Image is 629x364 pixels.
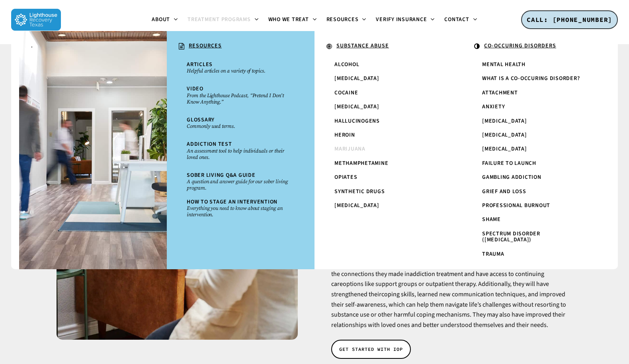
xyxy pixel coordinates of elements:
a: Hallucinogens [330,114,446,128]
span: Marijuana [334,145,365,153]
a: coping skills [381,290,414,299]
a: Heroin [330,128,446,142]
span: What is a Co-Occuring Disorder? [482,74,580,82]
a: Failure to Launch [478,157,594,170]
a: CO-OCCURING DISORDERS [470,39,602,54]
span: Who We Treat [268,16,309,23]
a: ArticlesHelpful articles on a variety of topics. [183,58,299,78]
a: [MEDICAL_DATA] [330,199,446,213]
span: . [31,42,33,50]
a: Treatment Programs [183,17,264,23]
a: GlossaryCommonly used terms. [183,113,299,133]
span: Professional Burnout [482,202,550,209]
a: Who We Treat [264,17,322,23]
small: Helpful articles on a variety of topics. [187,68,295,74]
a: About [147,17,183,23]
span: Resources [326,16,359,23]
a: RESOURCES [175,39,307,54]
span: [MEDICAL_DATA] [334,103,379,111]
span: [MEDICAL_DATA] [482,145,527,153]
small: Commonly used terms. [187,123,295,129]
a: Grief and Loss [478,185,594,199]
span: Grief and Loss [482,188,526,196]
span: How To Stage An Intervention [187,198,277,206]
u: RESOURCES [189,42,222,50]
small: An assessment tool to help individuals or their loved ones. [187,148,295,160]
img: Lighthouse Recovery Texas [11,9,61,31]
u: CO-OCCURING DISORDERS [484,42,556,50]
span: Heroin [334,131,355,139]
a: Shame [478,213,594,227]
span: GET STARTED WITH IOP [339,345,403,353]
span: [MEDICAL_DATA] [334,202,379,209]
a: [MEDICAL_DATA] [330,100,446,114]
a: . [27,39,159,53]
a: Professional Burnout [478,199,594,213]
a: Spectrum Disorder ([MEDICAL_DATA]) [478,227,594,247]
span: CALL: [PHONE_NUMBER] [527,16,612,23]
span: Opiates [334,173,357,181]
span: Methamphetamine [334,159,388,167]
span: Mental Health [482,61,525,68]
span: Glossary [187,116,215,124]
a: Resources [322,17,371,23]
span: Alcohol [334,61,359,68]
span: Hallucinogens [334,117,380,125]
span: Verify Insurance [376,16,427,23]
u: SUBSTANCE ABUSE [336,42,389,50]
span: Video [187,85,203,93]
a: VideoFrom the Lighthouse Podcast, “Pretend I Don’t Know Anything.” [183,82,299,109]
a: Sober Living Q&A GuideA question and answer guide for our sober living program. [183,168,299,195]
small: From the Lighthouse Podcast, “Pretend I Don’t Know Anything.” [187,92,295,105]
span: Contact [444,16,469,23]
a: Mental Health [478,58,594,72]
a: Gambling Addiction [478,170,594,184]
small: A question and answer guide for our sober living program. [187,178,295,191]
a: How To Stage An InterventionEverything you need to know about staging an intervention. [183,195,299,222]
a: SUBSTANCE ABUSE [322,39,454,54]
a: Opiates [330,170,446,184]
a: Contact [440,17,482,23]
span: Gambling Addiction [482,173,541,181]
a: GET STARTED WITH IOP [331,340,411,359]
span: Treatment Programs [188,16,251,23]
a: Cocaine [330,86,446,100]
a: Attachment [478,86,594,100]
span: Articles [187,61,213,68]
span: [MEDICAL_DATA] [482,131,527,139]
a: Synthetic Drugs [330,185,446,199]
a: Addiction TestAn assessment tool to help individuals or their loved ones. [183,137,299,164]
a: Alcohol [330,58,446,72]
span: Shame [482,215,501,223]
span: Addiction Test [187,140,232,148]
span: Spectrum Disorder ([MEDICAL_DATA]) [482,230,540,244]
span: About [152,16,170,23]
a: addiction treatment and have access to continuing care [331,270,544,289]
a: CALL: [PHONE_NUMBER] [521,10,618,29]
span: Attachment [482,89,518,97]
span: [MEDICAL_DATA] [334,74,379,82]
a: [MEDICAL_DATA] [330,72,446,86]
span: Anxiety [482,103,505,111]
a: What is a Co-Occuring Disorder? [478,72,594,86]
a: Verify Insurance [371,17,440,23]
a: [MEDICAL_DATA] [478,142,594,156]
p: After successful completion of our Intensive (IOP program Dallas), a client can expect to have ga... [331,239,572,330]
a: Methamphetamine [330,157,446,170]
span: Trauma [482,250,504,258]
a: Trauma [478,247,594,261]
a: [MEDICAL_DATA] [478,128,594,142]
span: Cocaine [334,89,358,97]
span: Synthetic Drugs [334,188,385,196]
span: [MEDICAL_DATA] [482,117,527,125]
a: Anxiety [478,100,594,114]
small: Everything you need to know about staging an intervention. [187,205,295,218]
span: Sober Living Q&A Guide [187,171,256,179]
span: Failure to Launch [482,159,536,167]
a: Marijuana [330,142,446,156]
a: [MEDICAL_DATA] [478,114,594,128]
